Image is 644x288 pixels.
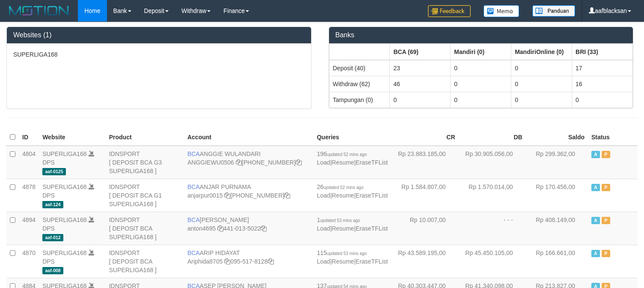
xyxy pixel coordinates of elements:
[6,4,71,17] img: MOTION_logo.png
[313,129,391,146] th: Queries
[236,159,242,166] a: Copy ANGGIEWU0506 to clipboard
[317,192,330,199] a: Load
[572,76,633,92] td: 16
[356,258,388,265] a: EraseTFList
[106,179,184,212] td: IDNSPORT [ DEPOSIT BCA G1 SUPERLIGA168 ]
[224,192,230,199] a: Copy anjarpur0015 to clipboard
[588,129,638,146] th: Status
[317,150,388,166] span: | |
[19,212,39,245] td: 4894
[332,258,354,265] a: Resume
[13,31,305,39] h3: Websites (1)
[428,5,471,17] img: Feedback.jpg
[572,92,633,108] td: 0
[484,5,519,17] img: Button%20Memo.svg
[459,179,526,212] td: Rp 1.570.014,00
[602,151,610,158] span: Paused
[317,159,330,166] a: Load
[459,245,526,278] td: Rp 45.450.105,00
[19,146,39,179] td: 4804
[39,129,106,146] th: Website
[317,249,388,265] span: | |
[317,183,363,190] span: 26
[602,217,610,224] span: Paused
[511,92,572,108] td: 0
[42,183,87,190] a: SUPERLIGA168
[591,217,600,224] span: Active
[329,44,390,60] th: Group: activate to sort column ascending
[296,159,302,166] a: Copy 4062213373 to clipboard
[327,251,367,256] span: updated 53 mins ago
[335,31,627,39] h3: Banks
[532,5,575,17] img: panduan.png
[284,192,290,199] a: Copy 4062281620 to clipboard
[19,179,39,212] td: 4878
[184,212,314,245] td: [PERSON_NAME] 441-013-5022
[451,60,511,76] td: 0
[261,225,267,232] a: Copy 4410135022 to clipboard
[106,129,184,146] th: Product
[187,258,223,265] a: Ariphida8705
[526,179,588,212] td: Rp 170.456,00
[106,245,184,278] td: IDNSPORT [ DEPOSIT BCA SUPERLIGA168 ]
[572,60,633,76] td: 17
[329,92,390,108] td: Tampungan (0)
[42,234,63,241] span: aaf-012
[184,179,314,212] td: ANJAR PURNAMA [PHONE_NUMBER]
[184,245,314,278] td: ARIP HIDAYAT 095-517-8128
[392,146,459,179] td: Rp 23.883.185,00
[332,159,354,166] a: Resume
[42,249,87,256] a: SUPERLIGA168
[356,159,388,166] a: EraseTFList
[187,249,200,256] span: BCA
[317,183,388,199] span: | |
[19,129,39,146] th: ID
[187,159,234,166] a: ANGGIEWU0506
[356,225,388,232] a: EraseTFList
[511,76,572,92] td: 0
[451,44,511,60] th: Group: activate to sort column ascending
[187,183,200,190] span: BCA
[106,212,184,245] td: IDNSPORT [ DEPOSIT BCA SUPERLIGA168 ]
[459,129,526,146] th: DB
[317,216,360,223] span: 1
[459,212,526,245] td: - - -
[42,267,63,274] span: aaf-008
[184,146,314,179] td: ANGGIE WULANDARI [PHONE_NUMBER]
[317,249,367,256] span: 115
[392,129,459,146] th: CR
[187,192,223,199] a: anjarpur0015
[187,216,200,223] span: BCA
[317,225,330,232] a: Load
[511,44,572,60] th: Group: activate to sort column ascending
[392,245,459,278] td: Rp 43.589.195,00
[591,250,600,257] span: Active
[332,225,354,232] a: Resume
[392,179,459,212] td: Rp 1.584.807,00
[317,258,330,265] a: Load
[13,50,305,59] p: SUPERLIGA168
[39,146,106,179] td: DPS
[42,150,87,157] a: SUPERLIGA168
[390,76,451,92] td: 46
[329,60,390,76] td: Deposit (40)
[187,225,216,232] a: anton4695
[317,150,367,157] span: 196
[390,60,451,76] td: 23
[451,76,511,92] td: 0
[526,129,588,146] th: Saldo
[320,218,360,223] span: updated 53 mins ago
[329,76,390,92] td: Withdraw (62)
[390,92,451,108] td: 0
[39,245,106,278] td: DPS
[451,92,511,108] td: 0
[526,212,588,245] td: Rp 408.149,00
[602,184,610,191] span: Paused
[591,151,600,158] span: Active
[224,258,230,265] a: Copy Ariphida8705 to clipboard
[19,245,39,278] td: 4870
[356,192,388,199] a: EraseTFList
[327,152,367,157] span: updated 52 mins ago
[459,146,526,179] td: Rp 30.905.056,00
[268,258,274,265] a: Copy 0955178128 to clipboard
